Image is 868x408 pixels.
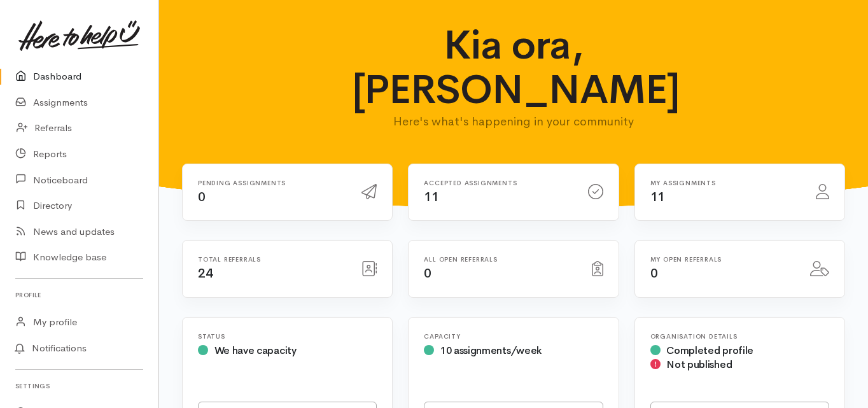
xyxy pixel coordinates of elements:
[198,333,377,340] h6: Status
[424,256,576,263] h6: All open referrals
[440,344,542,357] span: 10 assignments/week
[650,189,665,205] span: 11
[666,344,753,357] span: Completed profile
[198,265,213,281] span: 24
[198,189,206,205] span: 0
[352,23,676,113] h1: Kia ora, [PERSON_NAME]
[424,189,438,205] span: 11
[214,344,297,357] span: We have capacity
[198,179,346,186] h6: Pending assignments
[198,256,346,263] h6: Total referrals
[650,256,795,263] h6: My open referrals
[424,333,603,340] h6: Capacity
[666,358,732,371] span: Not published
[650,333,829,340] h6: Organisation Details
[424,265,431,281] span: 0
[650,179,801,186] h6: My assignments
[352,113,676,130] p: Here's what's happening in your community
[424,179,572,186] h6: Accepted assignments
[650,265,658,281] span: 0
[15,377,143,395] h6: Settings
[15,286,143,304] h6: Profile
